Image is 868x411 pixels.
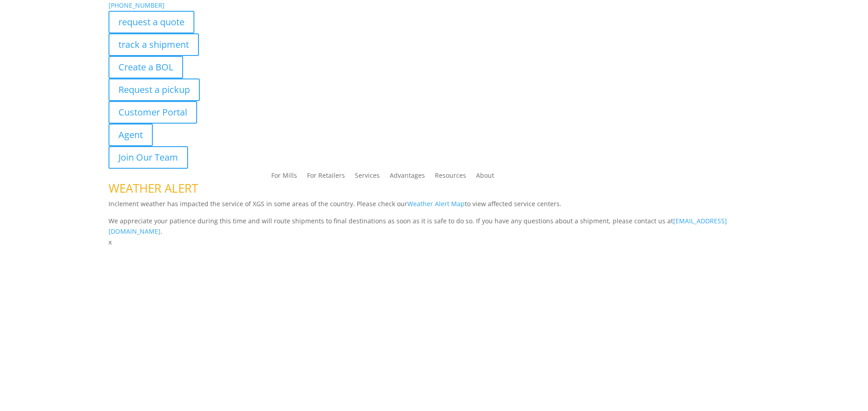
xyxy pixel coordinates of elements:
[108,266,759,277] p: Complete the form below and a member of our team will be in touch within 24 hours.
[355,172,380,182] a: Services
[108,199,759,216] p: Inclement weather has impacted the service of XGS in some areas of the country. Please check our ...
[108,101,197,124] a: Customer Portal
[407,199,465,208] a: Weather Alert Map
[108,216,759,237] p: We appreciate your patience during this time and will route shipments to final destinations as so...
[108,248,759,266] h1: Contact Us
[108,11,194,33] a: request a quote
[108,79,200,101] a: Request a pickup
[108,180,198,196] span: WEATHER ALERT
[271,172,297,182] a: For Mills
[108,33,199,56] a: track a shipment
[108,124,153,146] a: Agent
[108,1,165,9] a: [PHONE_NUMBER]
[476,172,494,182] a: About
[108,237,759,248] p: x
[108,146,188,169] a: Join Our Team
[307,172,345,182] a: For Retailers
[390,172,425,182] a: Advantages
[108,56,183,79] a: Create a BOL
[435,172,466,182] a: Resources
